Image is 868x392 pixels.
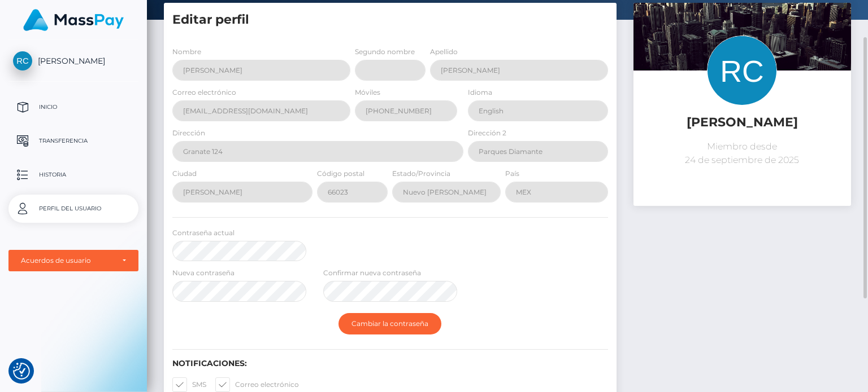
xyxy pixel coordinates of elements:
[172,87,236,98] label: Correo electrónico
[172,11,608,29] h5: Editar perfil
[172,228,235,238] label: Contraseña actual
[13,133,134,149] p: Transferencia
[172,377,206,392] label: SMS
[642,114,843,131] h5: [PERSON_NAME]
[13,363,30,380] img: Revisit consent button
[8,195,138,223] a: Perfil del usuario
[8,161,138,189] a: Historia
[8,250,138,271] button: Acuerdos de usuario
[8,56,138,66] span: [PERSON_NAME]
[468,87,492,98] label: Idioma
[642,140,843,167] p: Miembro desde 24 de septiembre de 2025
[317,169,364,179] label: Código postal
[13,166,134,183] p: Historia
[172,47,201,57] label: Nombre
[13,200,134,217] p: Perfil del usuario
[172,359,608,368] h6: Notificaciones:
[355,87,380,98] label: Móviles
[23,9,124,31] img: MassPay
[13,363,30,380] button: Consent Preferences
[392,169,450,179] label: Estado/Provincia
[8,127,138,155] a: Transferencia
[430,47,458,57] label: Apellido
[8,93,138,121] a: Inicio
[323,268,421,278] label: Confirmar nueva contraseña
[172,169,197,179] label: Ciudad
[355,47,415,57] label: Segundo nombre
[633,3,851,148] img: ...
[172,128,205,138] label: Dirección
[215,377,299,392] label: Correo electrónico
[505,169,519,179] label: País
[21,256,114,265] div: Acuerdos de usuario
[172,268,235,278] label: Nueva contraseña
[468,128,506,138] label: Dirección 2
[13,99,134,116] p: Inicio
[338,313,441,334] button: Cambiar la contraseña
